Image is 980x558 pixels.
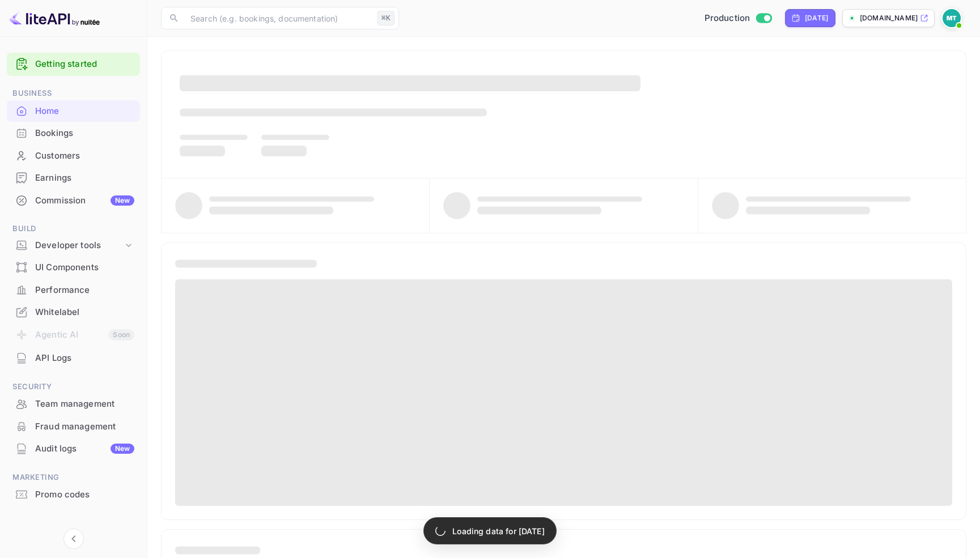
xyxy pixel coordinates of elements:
div: Customers [35,150,134,163]
a: UI Components [7,257,140,278]
img: Marcin Teodoru [943,9,961,27]
div: Fraud management [7,416,140,438]
span: Business [7,87,140,100]
a: Audit logsNew [7,438,140,459]
div: Promo codes [35,488,134,501]
div: Commission [35,194,134,207]
div: Promo codes [7,484,140,506]
div: New [111,195,134,206]
a: API Logs [7,347,140,368]
input: Search (e.g. bookings, documentation) [184,7,373,29]
div: UI Components [7,257,140,279]
div: Customers [7,145,140,167]
span: Marketing [7,471,140,484]
div: Bookings [7,122,140,144]
img: LiteAPI logo [9,9,100,27]
p: Loading data for [DATE] [452,525,544,537]
div: Team management [35,398,134,411]
a: Home [7,100,140,121]
a: Fraud management [7,416,140,437]
div: Earnings [7,167,140,189]
a: Customers [7,145,140,166]
div: Whitelabel [35,306,134,319]
p: [DOMAIN_NAME] [860,13,918,23]
div: Performance [7,279,140,301]
div: Performance [35,284,134,297]
span: Build [7,223,140,235]
div: ⌘K [377,11,394,25]
div: Earnings [35,172,134,185]
div: UI Components [35,261,134,274]
button: Collapse navigation [63,529,84,549]
span: Security [7,381,140,393]
div: Audit logs [35,442,134,455]
div: Team management [7,393,140,415]
div: Fraud management [35,420,134,433]
div: Whitelabel [7,301,140,323]
a: Bookings [7,122,140,143]
span: Production [705,12,750,25]
a: Getting started [35,58,134,71]
a: CommissionNew [7,190,140,211]
div: Switch to Sandbox mode [700,12,777,25]
a: Team management [7,393,140,414]
a: Promo codes [7,484,140,505]
a: Performance [7,279,140,300]
div: API Logs [7,347,140,369]
div: Bookings [35,127,134,140]
div: [DATE] [805,13,828,23]
div: Audit logsNew [7,438,140,460]
div: New [111,444,134,454]
div: Home [7,100,140,122]
div: Home [35,105,134,118]
div: Getting started [7,53,140,76]
div: Developer tools [7,236,140,255]
div: Developer tools [35,239,123,252]
div: CommissionNew [7,190,140,212]
a: Whitelabel [7,301,140,322]
div: API Logs [35,352,134,365]
a: Earnings [7,167,140,188]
